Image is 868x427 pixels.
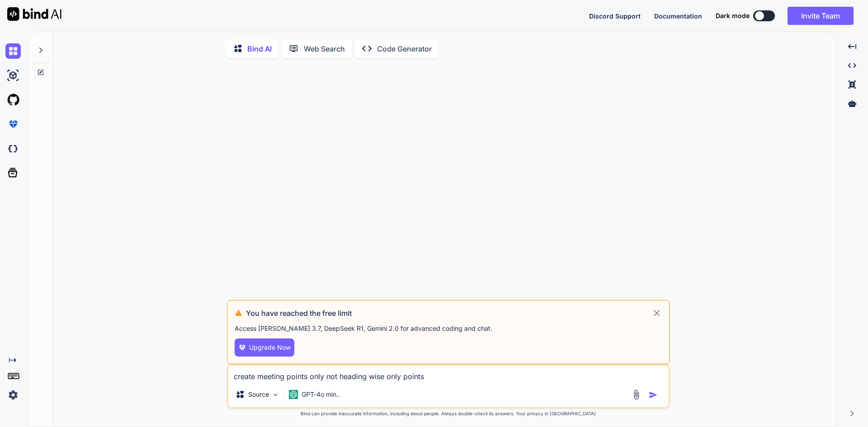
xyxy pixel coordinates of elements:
img: githubLight [5,92,21,108]
button: Documentation [654,11,702,21]
span: Upgrade Now [249,343,291,352]
button: Upgrade Now [235,338,294,357]
img: icon [649,390,658,399]
p: Source [248,390,269,399]
button: Discord Support [589,11,641,21]
p: Bind AI [247,43,272,54]
textarea: create meeting points only not heading wise only points [228,366,669,382]
img: chat [5,43,21,59]
p: Access [PERSON_NAME] 3.7, DeepSeek R1, Gemini 2.0 for advanced coding and chat . [235,324,662,333]
span: Discord Support [589,12,641,20]
img: GPT-4o mini [289,390,298,399]
img: darkCloudIdeIcon [5,141,21,156]
img: Bind AI [7,7,61,21]
p: GPT-4o min.. [302,390,340,399]
button: Invite Team [788,7,854,25]
p: Bind can provide inaccurate information, including about people. Always double-check its answers.... [227,410,670,417]
img: settings [5,387,21,403]
span: Dark mode [716,11,750,20]
h3: You have reached the free limit [246,308,651,319]
p: Code Generator [377,43,432,54]
img: premium [5,117,21,132]
span: Documentation [654,12,702,20]
img: attachment [631,389,642,400]
p: Web Search [304,43,345,54]
img: Pick Models [272,391,279,399]
img: ai-studio [5,68,21,83]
